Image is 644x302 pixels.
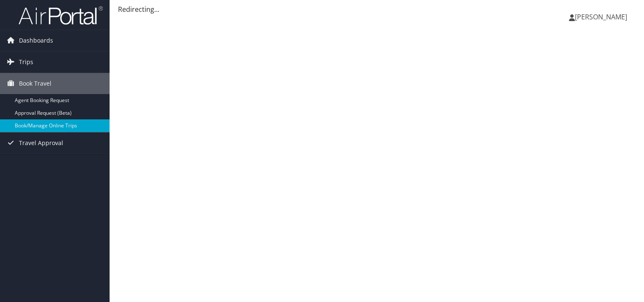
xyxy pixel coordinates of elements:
[19,73,51,94] span: Book Travel
[569,4,636,30] a: [PERSON_NAME]
[19,30,53,51] span: Dashboards
[19,132,63,154] span: Travel Approval
[19,5,103,25] img: airportal-logo.png
[118,4,636,14] div: Redirecting...
[575,12,627,22] span: [PERSON_NAME]
[19,51,33,73] span: Trips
